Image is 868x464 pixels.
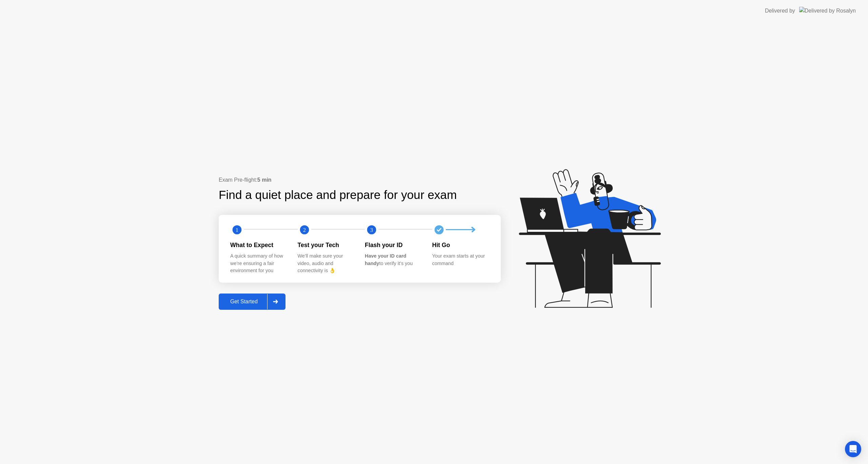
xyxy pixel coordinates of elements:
div: Exam Pre-flight: [219,176,501,184]
button: Get Started [219,294,285,310]
div: Test your Tech [298,241,354,249]
text: 3 [370,226,373,233]
b: 5 min [257,177,272,183]
div: Delivered by [765,7,795,15]
text: 1 [236,226,238,233]
div: We’ll make sure your video, audio and connectivity is 👌 [298,253,354,275]
div: A quick summary of how we’re ensuring a fair environment for you [230,253,287,275]
div: Flash your ID [365,241,421,249]
img: Delivered by Rosalyn [799,7,856,15]
div: Find a quiet place and prepare for your exam [219,186,458,204]
div: Hit Go [432,241,489,249]
div: Your exam starts at your command [432,253,489,267]
div: Open Intercom Messenger [845,441,861,457]
div: What to Expect [230,241,287,249]
div: Get Started [221,299,267,305]
div: to verify it’s you [365,253,421,267]
text: 2 [303,226,305,233]
b: Have your ID card handy [365,253,406,266]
